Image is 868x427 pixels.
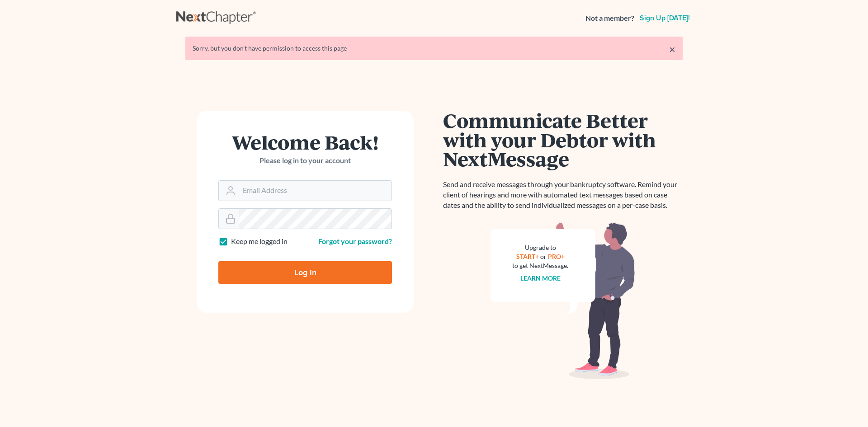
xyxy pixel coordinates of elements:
label: Keep me logged in [231,236,288,247]
a: PRO+ [548,253,565,260]
h1: Welcome Back! [218,132,392,152]
a: Forgot your password? [318,237,392,245]
a: Sign up [DATE]! [638,14,692,22]
div: Upgrade to [512,243,568,252]
div: to get NextMessage. [512,261,568,270]
p: Please log in to your account [218,155,392,166]
h1: Communicate Better with your Debtor with NextMessage [443,111,683,169]
div: Sorry, but you don't have permission to access this page [193,44,675,53]
span: or [540,253,547,260]
a: START+ [516,253,539,260]
input: Email Address [239,181,392,201]
input: Log In [218,261,392,284]
a: Learn more [520,274,561,282]
strong: Not a member? [585,13,634,23]
a: × [669,44,675,55]
img: nextmessage_bg-59042aed3d76b12b5cd301f8e5b87938c9018125f34e5fa2b7a6b67550977c72.svg [491,221,635,380]
p: Send and receive messages through your bankruptcy software. Remind your client of hearings and mo... [443,179,683,211]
